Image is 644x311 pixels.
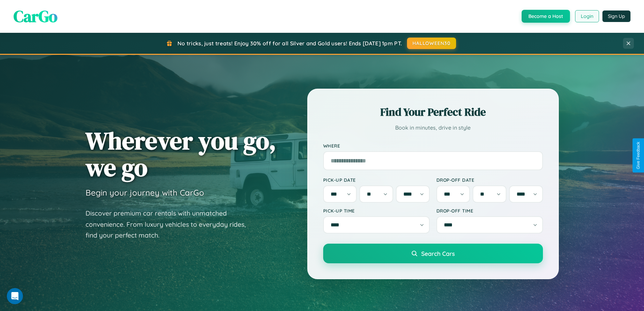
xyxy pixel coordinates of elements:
[86,127,276,181] h1: Wherever you go, we go
[177,40,402,47] span: No tricks, just treats! Enjoy 30% off for all Silver and Gold users! Ends [DATE] 1pm PT.
[436,208,543,214] label: Drop-off Time
[421,250,455,257] span: Search Cars
[7,288,23,304] iframe: Intercom live chat
[436,177,543,183] label: Drop-off Date
[602,10,630,22] button: Sign Up
[407,38,456,49] button: HALLOWEEN30
[323,105,543,119] h2: Find Your Perfect Ride
[14,5,57,27] span: CarGo
[323,143,543,149] label: Where
[575,10,599,22] button: Login
[86,187,204,198] h3: Begin your journey with CarGo
[323,244,543,263] button: Search Cars
[636,142,641,169] div: Give Feedback
[323,208,430,214] label: Pick-up Time
[323,177,430,183] label: Pick-up Date
[323,123,543,133] p: Book in minutes, drive in style
[522,10,570,23] button: Become a Host
[86,208,255,241] p: Discover premium car rentals with unmatched convenience. From luxury vehicles to everyday rides, ...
